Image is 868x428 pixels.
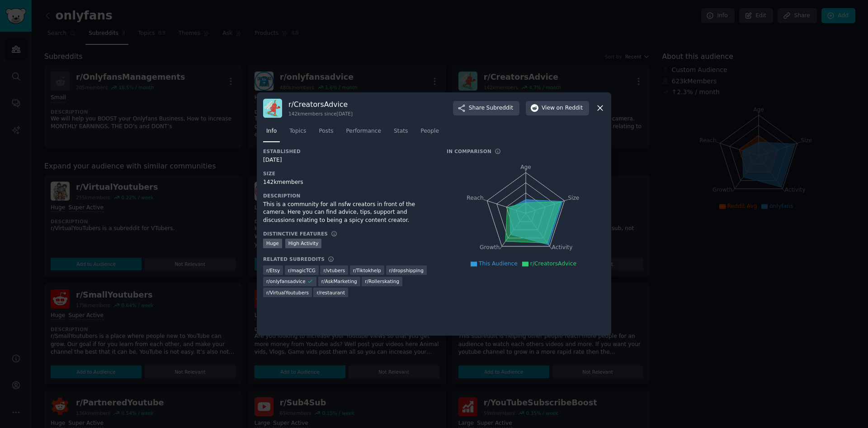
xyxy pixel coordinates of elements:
span: r/ AskMarketing [321,278,357,284]
a: Posts [316,124,336,143]
span: r/ Etsy [266,267,280,274]
h3: Size [263,170,434,177]
span: r/ dropshipping [389,267,424,274]
span: r/ vtubers [323,267,345,274]
span: r/ restaurant [316,289,345,296]
span: View [542,104,583,112]
h3: Distinctive Features [263,231,328,237]
span: Performance [346,127,381,135]
div: Huge [263,239,282,248]
div: 142k members since [DATE] [288,111,353,117]
div: 142k members [263,178,434,187]
div: High Activity [285,239,322,248]
a: Topics [286,124,309,143]
a: Info [263,124,280,143]
span: This Audience [479,260,518,267]
h3: Related Subreddits [263,256,325,262]
div: [DATE] [263,156,434,164]
tspan: Activity [552,244,573,250]
span: Share [469,104,513,112]
span: Topics [289,127,306,135]
h3: In Comparison [447,148,491,154]
tspan: Age [520,164,531,170]
a: People [417,124,442,143]
a: Stats [391,124,411,143]
tspan: Reach [467,194,484,201]
span: Info [266,127,277,135]
span: r/ VirtualYoutubers [266,289,309,296]
span: People [420,127,439,135]
span: on Reddit [557,104,583,112]
h3: r/ CreatorsAdvice [288,100,353,109]
img: CreatorsAdvice [263,99,282,118]
span: r/ onlyfansadvice [266,278,306,284]
button: ShareSubreddit [453,101,519,115]
span: r/CreatorsAdvice [530,260,576,267]
div: This is a community for all nsfw creators in front of the camera. Here you can find advice, tips,... [263,201,434,225]
tspan: Growth [480,244,500,250]
button: Viewon Reddit [526,101,589,115]
span: r/ Rollerskating [365,278,399,284]
span: Subreddit [486,104,513,112]
span: r/ magicTCG [288,267,316,274]
tspan: Size [568,194,579,201]
h3: Description [263,192,434,199]
span: Stats [394,127,408,135]
span: Posts [319,127,333,135]
h3: Established [263,148,434,154]
a: Performance [343,124,384,143]
span: r/ Tiktokhelp [353,267,381,274]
